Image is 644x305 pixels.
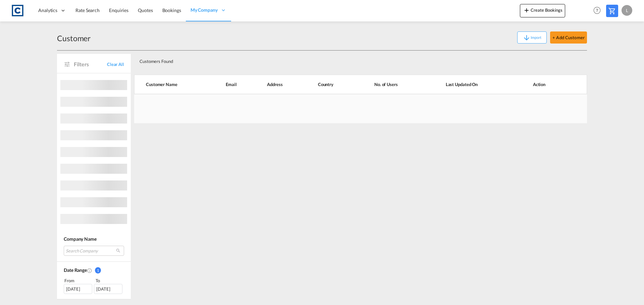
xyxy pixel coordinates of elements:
[516,75,587,94] th: Action
[191,7,218,13] span: My Company
[10,3,25,18] img: 1fdb9190129311efbfaf67cbb4249bed.jpeg
[74,61,107,68] span: Filters
[64,236,97,242] span: Company Name
[87,268,92,273] md-icon: Created On
[138,7,153,13] span: Quotes
[256,75,306,94] th: Address
[162,7,181,13] span: Bookings
[622,5,632,16] div: L
[523,34,531,42] md-icon: icon-arrow-down
[591,5,603,16] span: Help
[137,53,540,67] div: Customers Found
[358,75,429,94] th: No. of Users
[64,277,124,294] span: From To [DATE][DATE]
[517,31,547,44] button: icon-arrow-downImport
[38,7,57,14] span: Analytics
[64,267,87,273] span: Date Range
[523,6,531,14] md-icon: icon-plus 400-fg
[107,61,124,67] span: Clear All
[109,7,128,13] span: Enquiries
[64,284,92,294] div: [DATE]
[95,267,101,274] span: 1
[134,75,214,94] th: Customer Name
[75,7,100,13] span: Rate Search
[520,4,565,17] button: icon-plus 400-fgCreate Bookings
[550,31,587,44] button: + Add Customer
[64,277,93,284] div: From
[95,277,124,284] div: To
[429,75,516,94] th: Last Updated On
[57,33,91,44] div: Customer
[591,5,606,17] div: Help
[94,284,122,294] div: [DATE]
[307,75,358,94] th: Country
[214,75,256,94] th: Email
